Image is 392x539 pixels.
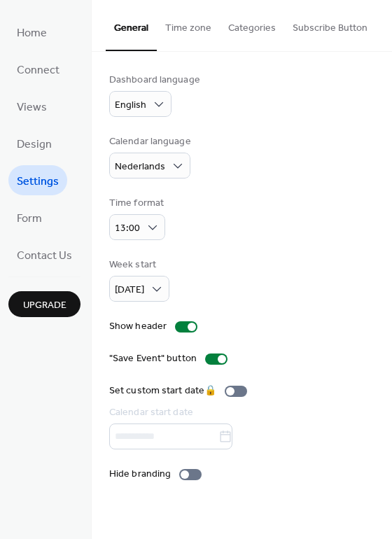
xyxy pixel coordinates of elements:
[115,96,146,115] span: English
[109,467,171,482] div: Hide branding
[17,245,72,267] span: Contact Us
[17,208,42,230] span: Form
[109,351,197,366] div: "Save Event" button
[109,134,191,149] div: Calendar language
[109,196,164,211] div: Time format
[109,258,167,272] div: Week start
[23,298,66,313] span: Upgrade
[115,281,144,300] span: [DATE]
[8,91,55,121] a: Views
[8,54,68,84] a: Connect
[8,239,80,269] a: Contact Us
[17,59,59,81] span: Connect
[17,97,47,118] span: Views
[17,171,59,192] span: Settings
[17,134,52,155] span: Design
[8,17,55,47] a: Home
[115,219,140,238] span: 13:00
[17,22,47,44] span: Home
[8,128,60,158] a: Design
[109,73,200,87] div: Dashboard language
[8,202,50,232] a: Form
[8,165,67,195] a: Settings
[115,157,165,176] span: Nederlands
[8,291,80,317] button: Upgrade
[109,319,167,334] div: Show header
